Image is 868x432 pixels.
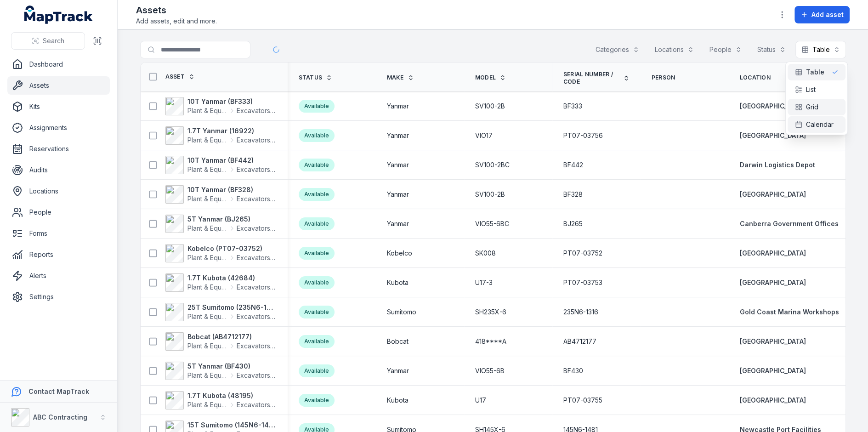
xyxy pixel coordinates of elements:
[806,120,834,129] span: Calendar
[806,68,824,77] span: Table
[806,102,818,112] span: Grid
[785,62,848,135] div: Table
[806,85,816,94] span: List
[795,41,846,58] button: Table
